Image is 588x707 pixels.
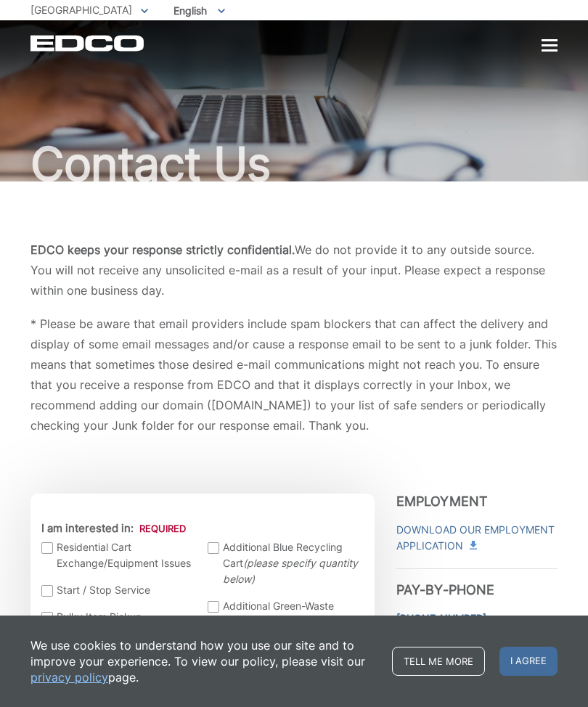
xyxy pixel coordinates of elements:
span: Additional Green-Waste Cart [223,598,360,662]
label: Start / Stop Service [41,582,194,598]
label: I am interested in: [41,522,186,535]
a: [PHONE_NUMBER] [396,610,486,626]
em: (please specify quantity below) [223,557,358,585]
span: Additional Blue Recycling Cart [223,539,360,587]
p: * Please be aware that email providers include spam blockers that can affect the delivery and dis... [30,314,558,436]
h3: Pay-by-Phone [396,568,558,598]
a: Tell me more [392,647,485,676]
label: Residential Cart Exchange/Equipment Issues [41,539,194,571]
p: We use cookies to understand how you use our site and to improve your experience. To view our pol... [30,637,377,685]
span: I agree [499,647,558,676]
a: privacy policy [30,669,108,685]
a: Download Our Employment Application [396,522,558,554]
p: We do not provide it to any outside source. You will not receive any unsolicited e-mail as a resu... [30,240,558,301]
b: EDCO keeps your response strictly confidential. [30,242,295,257]
h3: Employment [396,494,558,510]
h1: Contact Us [30,141,558,187]
label: Bulky Item Pickup [41,609,194,625]
span: [GEOGRAPHIC_DATA] [30,4,132,16]
a: EDCD logo. Return to the homepage. [30,35,146,52]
